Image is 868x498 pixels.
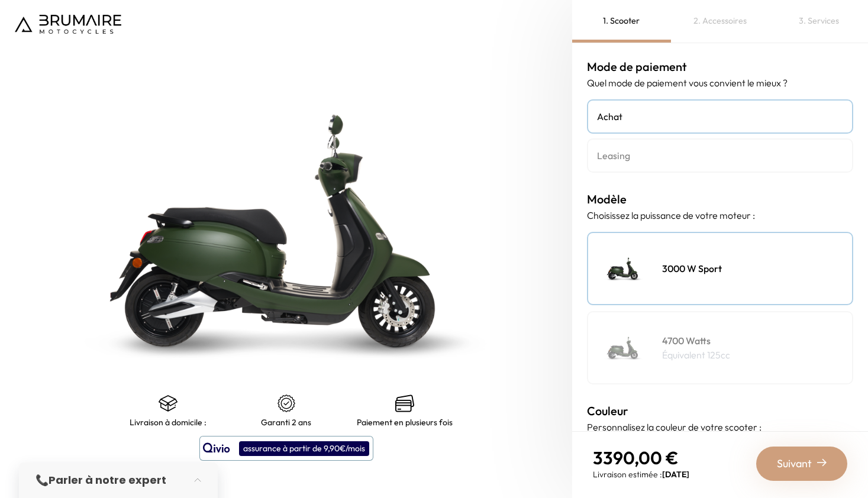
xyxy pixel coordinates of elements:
p: Équivalent 125cc [662,348,730,362]
p: Quel mode de paiement vous convient le mieux ? [587,76,853,90]
img: right-arrow-2.png [817,458,827,467]
h3: Mode de paiement [587,58,853,76]
h4: 3000 W Sport [662,261,722,276]
img: Logo de Brumaire [15,15,121,34]
p: Livraison estimée : [593,468,689,480]
h3: Couleur [587,402,853,420]
p: Livraison à domicile : [130,418,206,427]
img: shipping.png [159,394,178,413]
img: certificat-de-garantie.png [277,394,296,413]
span: 3390,00 € [593,447,679,469]
p: Paiement en plusieurs fois [357,418,453,427]
h4: Achat [597,109,843,124]
p: Personnalisez la couleur de votre scooter : [587,420,853,434]
h4: Leasing [597,148,843,163]
p: Choisissez la puissance de votre moteur : [587,208,853,222]
img: Scooter [594,318,653,377]
span: Suivant [777,455,812,472]
p: Garanti 2 ans [261,418,311,427]
img: credit-cards.png [395,394,414,413]
h4: 4700 Watts [662,334,730,348]
a: Leasing [587,138,853,173]
button: assurance à partir de 9,90€/mois [199,436,373,461]
span: [DATE] [662,469,689,480]
img: logo qivio [203,441,230,455]
h3: Modèle [587,190,853,208]
img: Scooter [594,239,653,298]
div: assurance à partir de 9,90€/mois [239,441,369,456]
